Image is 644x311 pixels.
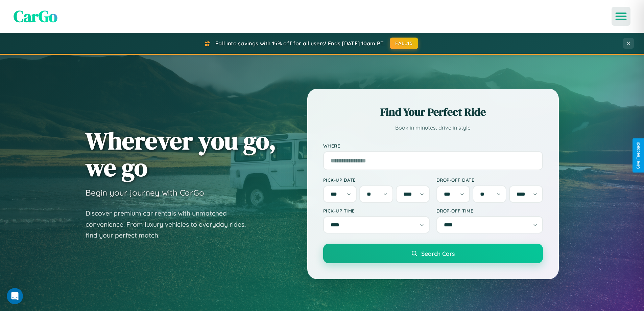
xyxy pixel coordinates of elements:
[390,38,418,49] button: FALL15
[86,208,255,241] p: Discover premium car rentals with unmatched convenience. From luxury vehicles to everyday rides, ...
[323,123,543,133] p: Book in minutes, drive in style
[323,177,430,183] label: Pick-up Date
[323,143,543,149] label: Where
[86,187,204,198] h3: Begin your journey with CarGo
[436,208,543,214] label: Drop-off Time
[612,7,630,26] button: Open menu
[636,142,641,169] div: Give Feedback
[436,177,543,183] label: Drop-off Date
[323,208,430,214] label: Pick-up Time
[7,288,23,304] iframe: Intercom live chat
[323,244,543,263] button: Search Cars
[86,127,276,181] h1: Wherever you go, we go
[323,105,543,119] h2: Find Your Perfect Ride
[421,250,455,257] span: Search Cars
[215,40,385,47] span: Fall into savings with 15% off for all users! Ends [DATE] 10am PT.
[14,5,57,27] span: CarGo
